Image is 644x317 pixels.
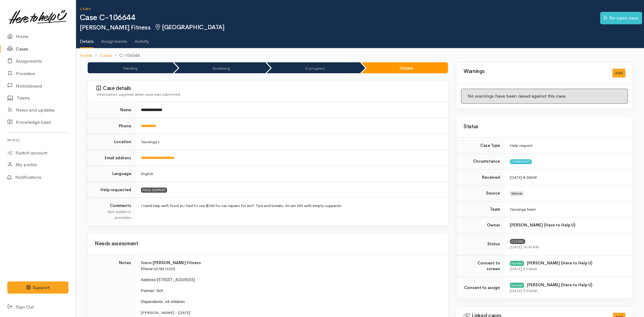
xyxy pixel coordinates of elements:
[141,277,157,282] span: Address:
[7,136,68,144] h6: Profile
[153,260,201,265] span: [PERSON_NAME] Fitness
[141,267,154,271] span: Phone:
[87,198,136,226] td: Comments
[505,138,633,153] td: Help request
[141,299,185,304] span: Dependents: x4 children
[510,222,575,228] b: [PERSON_NAME] (Here to Help U)
[461,89,628,104] div: No warnings have been raised against this case
[510,159,532,164] span: Community
[141,260,153,265] span: Name:
[96,85,441,91] h3: Case details
[527,282,592,288] b: [PERSON_NAME] (Here to Help U)
[510,244,625,250] div: [DATE] 10:41AM
[154,23,225,31] span: [GEOGRAPHIC_DATA]
[141,139,160,144] span: Tauranga »
[527,260,592,266] b: [PERSON_NAME] (Here to Help U)
[154,266,175,271] a: 0278212225
[141,310,441,316] p: [PERSON_NAME] - [DATE]
[87,150,136,166] td: Email address
[157,277,195,282] font: [STREET_ADDRESS]
[101,31,127,48] a: Assignments
[464,69,605,74] h3: Warnings
[174,62,265,73] li: Screening
[80,52,92,59] a: Home
[95,241,441,247] h3: Needs assessment
[80,31,94,48] a: Details
[510,239,525,244] span: Closed
[80,13,600,22] h1: Case C-106644
[456,201,505,217] td: Team
[112,52,139,59] li: C-106644
[510,207,536,212] span: Tauranga team
[76,48,644,63] nav: breadcrumb
[100,52,112,59] a: Cases
[80,7,600,11] h6: Cases
[456,153,505,170] td: Circumstance
[136,166,448,182] td: English
[510,283,524,288] div: Granted
[87,182,136,198] td: Help requested
[141,188,167,192] span: FOOD SUPPORT
[600,12,642,24] a: Re-open case
[88,62,173,73] li: Pending
[456,169,505,185] td: Received
[80,24,600,31] h2: [PERSON_NAME] Fitness
[87,118,136,134] td: Phone
[510,175,537,180] time: [DATE] 8:30AM
[456,185,505,202] td: Source
[87,166,136,182] td: Language
[87,102,136,118] td: Name
[96,91,441,98] div: Information supplied when case was submitted
[361,62,448,73] li: Closed
[456,138,505,153] td: Case Type
[456,255,505,277] td: Consent to screen
[510,191,524,196] span: Website
[510,288,625,294] div: [DATE] 9:23AM
[141,288,163,293] span: Partner: N/A
[87,134,136,150] td: Location
[95,209,131,221] div: Not visible to providers
[456,217,505,233] td: Owner
[135,31,149,48] a: Activity
[612,69,625,78] button: Add
[510,261,524,266] div: Granted
[136,198,448,226] td: I need help with food as i had to use $260 for car repairs for wof. Tyre and breaks. Im am left w...
[456,277,505,299] td: Consent to assign
[456,233,505,255] td: Status
[7,281,68,294] button: Support
[267,62,360,73] li: In progress
[510,266,625,272] div: [DATE] 9:23AM
[464,124,625,130] h3: Status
